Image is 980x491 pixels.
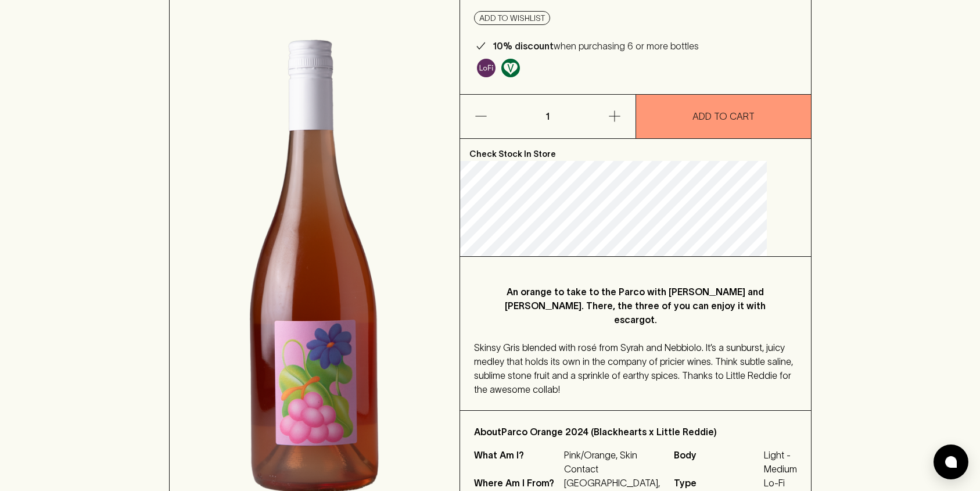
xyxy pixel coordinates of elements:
span: Body [674,448,761,476]
img: Lo-Fi [477,59,496,77]
p: when purchasing 6 or more bottles [493,39,699,53]
button: ADD TO CART [636,95,811,138]
p: Check Stock In Store [460,139,811,161]
p: An orange to take to the Parco with [PERSON_NAME] and [PERSON_NAME]. There, the three of you can ... [497,285,774,327]
p: What Am I? [474,448,561,476]
p: 1 [534,95,562,138]
p: Pink/Orange, Skin Contact [564,448,660,476]
img: bubble-icon [945,456,957,468]
p: About Parco Orange 2024 (Blackhearts x Little Reddie) [474,425,797,439]
a: Some may call it natural, others minimum intervention, either way, it’s hands off & maybe even a ... [474,56,498,80]
b: 10% discount [493,41,554,51]
span: Light - Medium [764,448,797,476]
img: Vegan [501,59,520,77]
span: Type [674,476,761,490]
p: ADD TO CART [692,109,755,123]
button: Add to wishlist [474,11,550,25]
a: Made without the use of any animal products. [498,56,523,80]
span: Lo-Fi [764,476,797,490]
span: Skinsy Gris blended with rosé from Syrah and Nebbiolo. It’s a sunburst, juicy medley that holds i... [474,342,793,395]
